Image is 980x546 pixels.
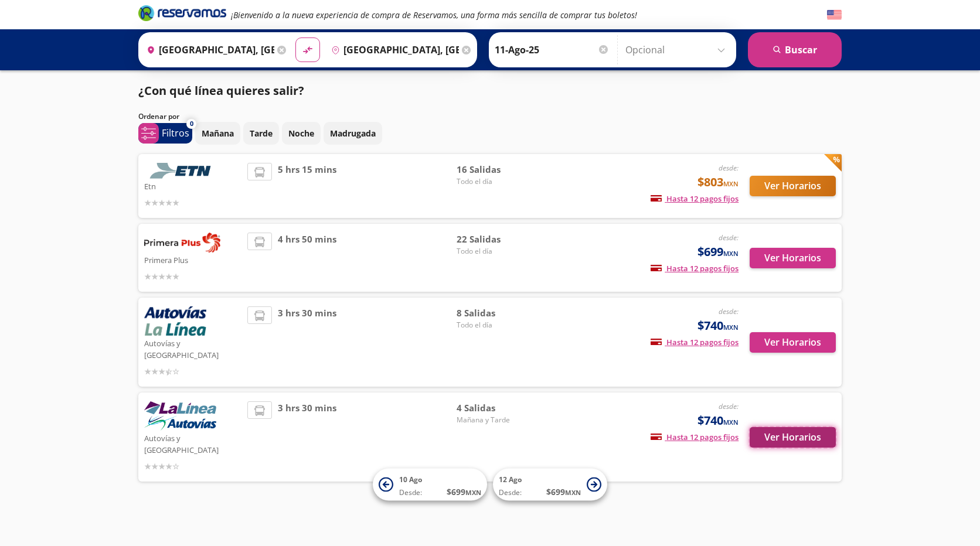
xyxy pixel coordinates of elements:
[827,8,842,22] button: English
[231,9,637,21] em: ¡Bienvenido a la nueva experiencia de compra de Reservamos, una forma más sencilla de comprar tus...
[697,173,739,191] span: $803
[282,122,321,145] button: Noche
[723,179,739,188] small: MXN
[750,332,836,353] button: Ver Horarios
[144,233,220,252] img: Primera Plus
[243,122,279,145] button: Tarde
[723,418,739,426] small: MXN
[546,486,581,498] span: $ 699
[144,252,241,267] p: Primera Plus
[719,401,739,411] em: desde:
[138,123,192,144] button: 0Filtros
[457,401,539,415] span: 4 Salidas
[190,119,193,129] span: 0
[399,487,422,498] span: Desde:
[719,306,739,316] em: desde:
[144,179,241,193] p: Etn
[138,111,179,122] p: Ordenar por
[499,475,522,484] span: 12 Ago
[499,487,522,498] span: Desde:
[162,126,189,140] p: Filtros
[651,337,739,347] span: Hasta 12 pagos fijos
[651,263,739,274] span: Hasta 12 pagos fijos
[697,243,739,261] span: $699
[723,249,739,258] small: MXN
[723,323,739,332] small: MXN
[625,35,730,64] input: Opcional
[748,32,842,67] button: Buscar
[457,176,539,187] span: Todo el día
[750,176,836,196] button: Ver Horarios
[144,336,241,361] p: Autovías y [GEOGRAPHIC_DATA]
[719,233,739,243] em: desde:
[457,415,539,425] span: Mañana y Tarde
[202,127,234,139] p: Mañana
[651,193,739,204] span: Hasta 12 pagos fijos
[447,486,481,498] span: $ 699
[697,412,739,429] span: $740
[278,401,336,473] span: 3 hrs 30 mins
[138,4,226,22] i: Brand Logo
[493,469,607,501] button: 12 AgoDesde:$699MXN
[373,469,487,501] button: 10 AgoDesde:$699MXN
[142,35,274,64] input: Buscar Origen
[457,233,539,246] span: 22 Salidas
[144,401,216,431] img: Autovías y La Línea
[750,248,836,268] button: Ver Horarios
[457,306,539,320] span: 8 Salidas
[651,432,739,442] span: Hasta 12 pagos fijos
[195,122,240,145] button: Mañana
[457,163,539,176] span: 16 Salidas
[250,127,273,139] p: Tarde
[326,35,459,64] input: Buscar Destino
[324,122,382,145] button: Madrugada
[278,306,336,378] span: 3 hrs 30 mins
[565,488,581,497] small: MXN
[465,488,481,497] small: MXN
[278,163,336,209] span: 5 hrs 15 mins
[144,163,220,179] img: Etn
[750,427,836,448] button: Ver Horarios
[138,82,304,100] p: ¿Con qué línea quieres salir?
[697,317,739,335] span: $740
[288,127,314,139] p: Noche
[278,233,336,283] span: 4 hrs 50 mins
[399,475,422,484] span: 10 Ago
[495,35,610,64] input: Elegir Fecha
[144,431,241,456] p: Autovías y [GEOGRAPHIC_DATA]
[457,246,539,257] span: Todo el día
[138,4,226,25] a: Brand Logo
[457,320,539,330] span: Todo el día
[144,306,206,336] img: Autovías y La Línea
[719,163,739,173] em: desde:
[330,127,376,139] p: Madrugada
